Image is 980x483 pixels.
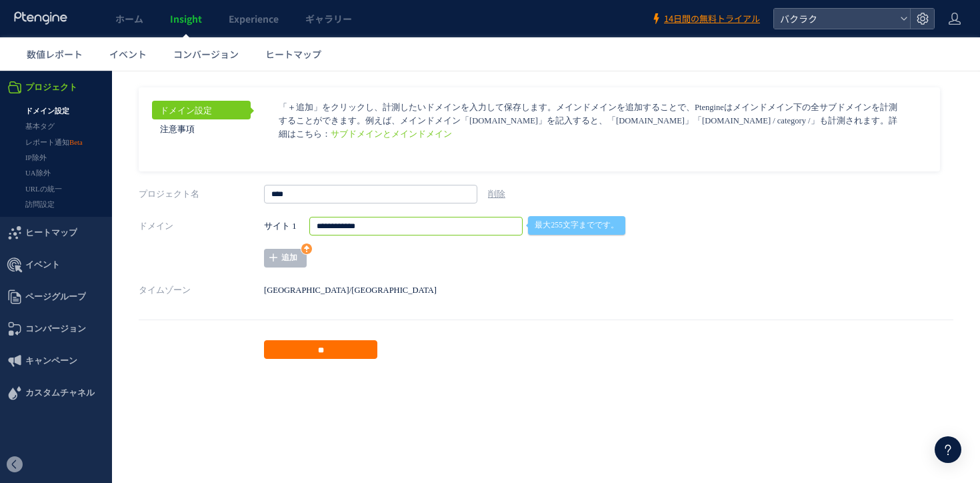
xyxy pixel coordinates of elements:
span: ギャラリー [305,12,352,25]
a: 注意事項 [152,49,251,67]
span: イベント [109,47,147,61]
a: 削除 [488,119,505,128]
span: Insight [170,12,202,25]
span: 14日間の無料トライアル [664,13,760,25]
a: 追加 [264,178,307,197]
a: サブドメインとメインドメイン [331,59,452,68]
span: イベント [25,178,60,210]
span: ページグループ [25,210,86,242]
label: ドメイン [139,146,264,165]
a: ドメイン設定 [152,30,251,49]
span: 最大255文字までです。 [528,145,625,164]
span: Experience [229,12,279,25]
label: タイムゾーン [139,210,264,229]
span: バクラク [776,9,895,29]
span: 数値レポート [27,47,83,61]
span: プロジェクト [25,1,77,33]
span: ヒートマップ [25,146,77,178]
span: ヒートマップ [265,47,321,61]
span: コンバージョン [173,47,239,61]
strong: サイト 1 [264,146,296,165]
span: カスタムチャネル [25,306,95,338]
span: ホーム [115,12,143,25]
span: [GEOGRAPHIC_DATA]/[GEOGRAPHIC_DATA] [264,215,437,224]
label: プロジェクト名 [139,114,264,133]
p: 「＋追加」をクリックし、計測したいドメインを入力して保存します。メインドメインを追加することで、Ptengineはメインドメイン下の全サブドメインを計測することができます。例えば、メインドメイン... [279,30,904,70]
a: 14日間の無料トライアル [651,13,760,25]
span: キャンペーン [25,274,77,306]
span: コンバージョン [25,242,86,274]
